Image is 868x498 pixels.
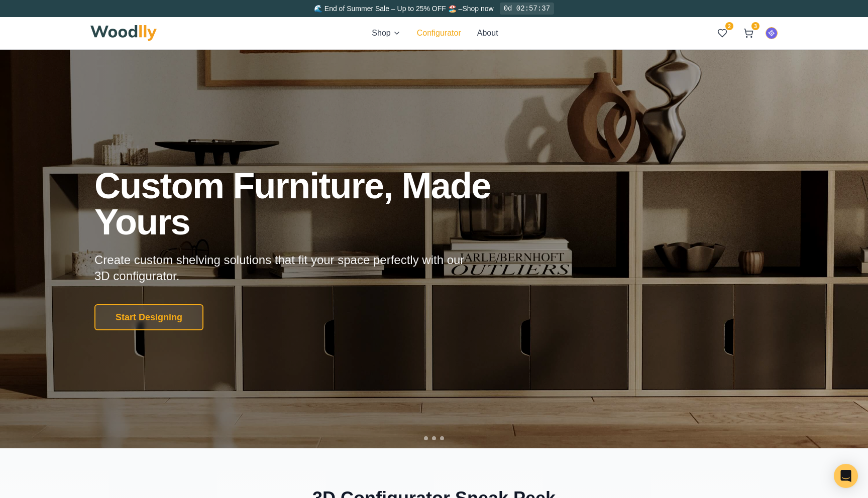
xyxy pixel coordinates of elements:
span: 🌊 End of Summer Sale – Up to 25% OFF 🏖️ – [314,5,462,13]
button: Shop [372,27,400,39]
span: 3 [751,22,759,30]
button: Start Designing [94,304,203,330]
img: The AI [766,28,777,39]
p: Create custom shelving solutions that fit your space perfectly with our 3D configurator. [94,252,480,284]
button: About [477,27,498,39]
button: The AI [766,27,778,39]
button: Configurator [417,27,461,39]
a: Shop now [462,5,493,13]
div: 0d 02:57:37 [500,3,554,15]
img: Woodlly [90,25,157,41]
button: 3 [739,24,757,42]
div: Open Intercom Messenger [834,464,858,488]
span: 2 [725,22,733,30]
h1: Custom Furniture, Made Yours [94,168,545,240]
button: 2 [713,24,731,42]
